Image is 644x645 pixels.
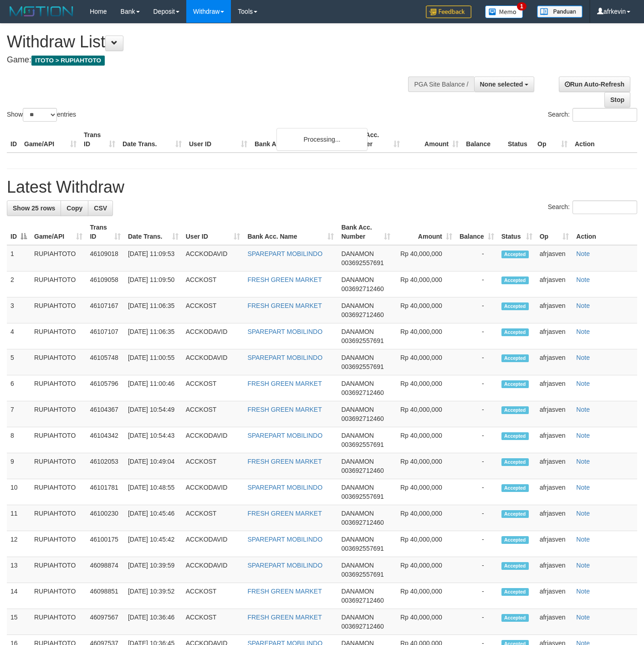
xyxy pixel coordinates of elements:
span: Accepted [501,588,529,596]
td: - [456,427,498,453]
td: ACCKODAVID [182,323,244,349]
span: Copy 003692712460 to clipboard [341,415,383,422]
label: Search: [548,200,637,214]
a: FRESH GREEN MARKET [247,380,322,387]
td: - [456,479,498,505]
td: 46100175 [86,531,124,557]
a: Note [576,536,590,543]
a: Copy [61,200,88,216]
td: RUPIAHTOTO [31,401,86,427]
td: Rp 40,000,000 [394,505,456,531]
td: 9 [7,453,31,479]
td: ACCKOST [182,505,244,531]
td: - [456,557,498,583]
span: Copy 003692712460 to clipboard [341,467,383,474]
td: 13 [7,557,31,583]
td: RUPIAHTOTO [31,505,86,531]
td: 14 [7,583,31,609]
td: - [456,505,498,531]
td: afrjasven [536,583,573,609]
th: Op [534,127,571,153]
td: 46100230 [86,505,124,531]
span: CSV [94,205,107,212]
td: [DATE] 10:54:49 [124,401,182,427]
span: DANAMON [341,354,374,361]
td: ACCKODAVID [182,531,244,557]
td: RUPIAHTOTO [31,453,86,479]
td: 46109018 [86,245,124,271]
td: RUPIAHTOTO [31,557,86,583]
span: Copy 003692557691 to clipboard [341,441,383,448]
td: afrjasven [536,531,573,557]
a: FRESH GREEN MARKET [247,458,322,465]
td: 3 [7,297,31,323]
td: afrjasven [536,297,573,323]
td: RUPIAHTOTO [31,479,86,505]
label: Search: [548,108,637,122]
td: [DATE] 10:54:43 [124,427,182,453]
td: 5 [7,349,31,375]
span: DANAMON [341,588,374,595]
td: Rp 40,000,000 [394,245,456,271]
a: SPAREPART MOBILINDO [247,562,322,569]
a: Note [576,302,590,309]
img: Button%20Memo.svg [485,5,523,18]
td: afrjasven [536,505,573,531]
td: 1 [7,245,31,271]
span: Accepted [501,458,529,466]
td: [DATE] 11:09:53 [124,245,182,271]
td: 4 [7,323,31,349]
span: DANAMON [341,276,374,283]
a: FRESH GREEN MARKET [247,302,322,309]
select: Showentries [23,108,57,122]
th: Op: activate to sort column ascending [536,219,573,245]
td: Rp 40,000,000 [394,297,456,323]
th: Amount: activate to sort column ascending [394,219,456,245]
td: ACCKOST [182,297,244,323]
a: SPAREPART MOBILINDO [247,536,322,543]
td: ACCKOST [182,609,244,635]
td: 46109058 [86,271,124,297]
td: ACCKOST [182,583,244,609]
td: 46105748 [86,349,124,375]
td: [DATE] 11:06:35 [124,297,182,323]
th: Bank Acc. Number: activate to sort column ascending [337,219,394,245]
input: Search: [572,108,637,122]
span: Accepted [501,354,529,362]
td: afrjasven [536,453,573,479]
a: CSV [88,200,113,216]
span: DANAMON [341,432,374,439]
a: FRESH GREEN MARKET [247,276,322,283]
a: Note [576,250,590,257]
span: Accepted [501,380,529,388]
td: 46102053 [86,453,124,479]
td: 46101781 [86,479,124,505]
td: 12 [7,531,31,557]
td: afrjasven [536,375,573,401]
a: Note [576,458,590,465]
td: [DATE] 10:39:59 [124,557,182,583]
td: [DATE] 11:00:55 [124,349,182,375]
td: afrjasven [536,479,573,505]
td: 46105796 [86,375,124,401]
span: DANAMON [341,562,374,569]
span: None selected [480,81,523,88]
span: Copy 003692712460 to clipboard [341,285,383,292]
a: Note [576,510,590,517]
td: - [456,531,498,557]
td: 46107107 [86,323,124,349]
span: Accepted [501,251,529,258]
th: Status [504,127,534,153]
td: Rp 40,000,000 [394,609,456,635]
a: SPAREPART MOBILINDO [247,484,322,491]
span: ITOTO > RUPIAHTOTO [31,56,105,66]
td: RUPIAHTOTO [31,323,86,349]
td: - [456,297,498,323]
td: - [456,349,498,375]
span: Copy 003692712460 to clipboard [341,311,383,318]
td: 46097567 [86,609,124,635]
td: [DATE] 10:49:04 [124,453,182,479]
th: Trans ID [80,127,119,153]
a: SPAREPART MOBILINDO [247,354,322,361]
a: Stop [604,92,630,107]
